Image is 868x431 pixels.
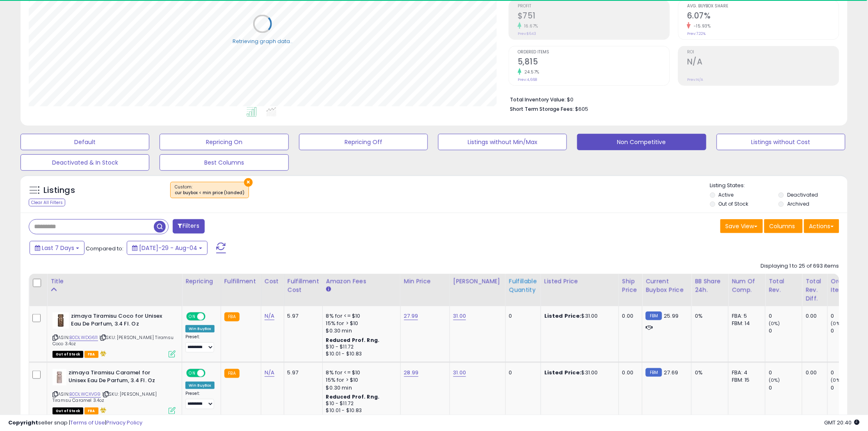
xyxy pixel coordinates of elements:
[233,38,292,45] div: Retrieving graph data..
[769,312,802,320] div: 0
[509,312,535,320] div: 0
[98,351,107,356] i: hazardous material
[224,277,258,286] div: Fulfillment
[646,368,662,377] small: FBM
[710,182,847,190] p: Listing States:
[769,327,802,335] div: 0
[544,312,582,320] b: Listed Price:
[518,50,669,55] span: Ordered Items
[53,312,176,357] div: ASIN:
[544,312,612,320] div: $31.00
[518,11,669,22] h2: $751
[106,419,142,426] a: Privacy Policy
[404,312,418,320] a: 27.99
[53,334,174,346] span: | SKU: [PERSON_NAME] Tiramsu Coco 3.4oz
[806,369,821,376] div: 0.00
[521,23,538,29] small: 16.67%
[695,312,722,320] div: 0%
[732,369,759,376] div: FBA: 4
[764,219,803,233] button: Columns
[544,369,582,376] b: Listed Price:
[761,262,839,270] div: Displaying 1 to 25 of 693 items
[732,376,759,384] div: FBM: 15
[646,312,662,320] small: FBM
[265,312,274,320] a: N/A
[69,334,98,341] a: B0DLWDG611
[326,320,394,327] div: 15% for > $10
[204,370,217,377] span: OFF
[85,351,98,358] span: FBA
[21,154,149,171] button: Deactivated & In Stock
[404,277,446,286] div: Min Price
[664,369,678,376] span: 27.69
[509,369,535,376] div: 0
[139,244,197,252] span: [DATE]-29 - Aug-04
[160,134,288,150] button: Repricing On
[622,369,636,376] div: 0.00
[288,277,319,294] div: Fulfillment Cost
[831,384,864,392] div: 0
[453,369,466,377] a: 31.00
[831,320,843,327] small: (0%)
[831,312,864,320] div: 0
[510,94,833,104] li: $0
[175,190,244,196] div: cur buybox < min price (landed)
[804,219,839,233] button: Actions
[509,277,537,294] div: Fulfillable Quantity
[687,50,839,55] span: ROI
[831,277,861,294] div: Ordered Items
[831,369,864,376] div: 0
[185,325,215,332] div: Win BuyBox
[695,277,725,294] div: BB Share 24h.
[687,31,706,36] small: Prev: 7.22%
[518,4,669,9] span: Profit
[769,384,802,392] div: 0
[187,313,197,320] span: ON
[185,334,215,353] div: Preset:
[732,312,759,320] div: FBA: 5
[769,377,780,383] small: (0%)
[53,369,176,413] div: ASIN:
[664,312,679,320] span: 25.99
[50,277,178,286] div: Title
[53,369,66,385] img: 31l8ocdRFJL._SL40_.jpg
[831,377,843,383] small: (0%)
[622,312,636,320] div: 0.00
[687,77,703,82] small: Prev: N/A
[687,4,839,9] span: Avg. Buybox Share
[521,69,539,75] small: 24.57%
[544,369,612,376] div: $31.00
[204,313,217,320] span: OFF
[288,369,316,376] div: 5.97
[787,191,818,198] label: Deactivated
[326,327,394,335] div: $0.30 min
[8,419,142,427] div: seller snap | |
[70,419,105,426] a: Terms of Use
[769,277,799,294] div: Total Rev.
[769,320,780,327] small: (0%)
[687,57,839,68] h2: N/A
[404,369,419,377] a: 28.99
[326,277,397,286] div: Amazon Fees
[719,200,749,207] label: Out of Stock
[30,241,85,255] button: Last 7 Days
[43,185,75,196] h5: Listings
[453,312,466,320] a: 31.00
[646,277,688,294] div: Current Buybox Price
[691,23,711,29] small: -15.93%
[717,134,845,150] button: Listings without Cost
[71,312,171,330] b: zimaya Tiramisu Coco for Unisex Eau De Parfum, 3.4 Fl. Oz
[187,370,197,377] span: ON
[127,241,208,255] button: [DATE]-29 - Aug-04
[53,391,157,403] span: | SKU: [PERSON_NAME] Tiramsu Caramel 3.4oz
[518,77,537,82] small: Prev: 4,668
[29,199,65,206] div: Clear All Filters
[53,351,83,358] span: All listings that are currently out of stock and unavailable for purchase on Amazon
[622,277,639,294] div: Ship Price
[160,154,288,171] button: Best Columns
[224,369,240,378] small: FBA
[42,244,74,252] span: Last 7 Days
[326,344,394,351] div: $10 - $11.72
[544,277,615,286] div: Listed Price
[806,277,824,303] div: Total Rev. Diff.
